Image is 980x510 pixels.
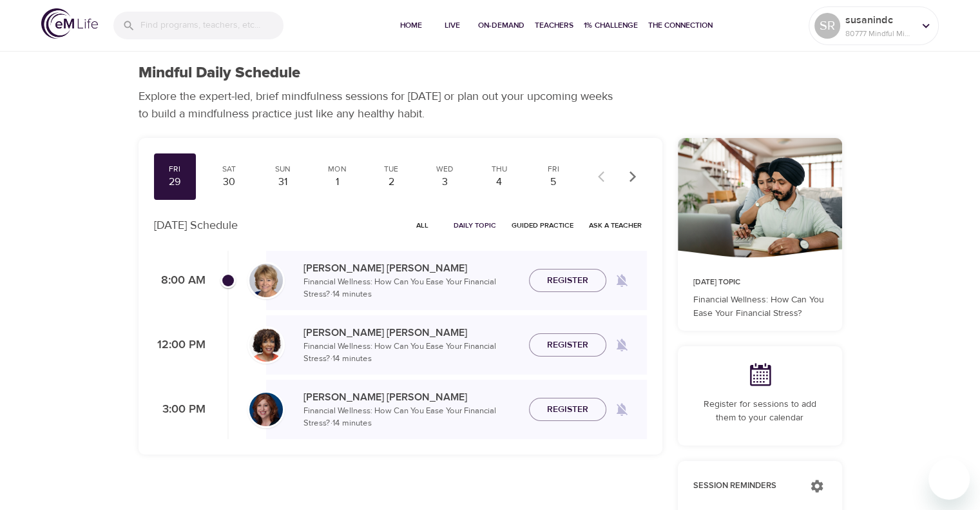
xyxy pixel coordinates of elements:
span: Live [437,19,468,32]
p: Financial Wellness: How Can You Ease Your Financial Stress? · 14 minutes [303,340,519,366]
p: [DATE] Topic [693,277,827,288]
span: Register [547,337,588,353]
p: 8:00 AM [154,272,206,289]
img: Lisa_Wickham-min.jpg [249,264,283,297]
button: Daily Topic [448,215,501,235]
span: Guided Practice [512,219,573,231]
button: Register [529,333,606,357]
p: [PERSON_NAME] [PERSON_NAME] [303,325,519,340]
div: Tue [375,164,407,175]
div: Sat [213,164,245,175]
div: 3 [429,175,461,190]
p: [PERSON_NAME] [PERSON_NAME] [303,260,519,276]
div: Thu [483,164,515,175]
img: logo [41,8,98,39]
p: Financial Wellness: How Can You Ease Your Financial Stress? · 14 minutes [303,405,519,430]
span: The Connection [648,19,713,32]
span: All [407,219,438,231]
p: Financial Wellness: How Can You Ease Your Financial Stress? · 14 minutes [303,276,519,301]
div: SR [814,13,840,39]
p: Explore the expert-led, brief mindfulness sessions for [DATE] or plan out your upcoming weeks to ... [139,88,622,123]
div: Mon [321,164,353,175]
p: Register for sessions to add them to your calendar [693,398,827,425]
div: 31 [267,175,299,190]
span: On-Demand [478,19,524,32]
div: 29 [159,175,191,190]
img: Janet_Jackson-min.jpg [249,328,283,362]
div: 30 [213,175,245,190]
span: Remind me when a class goes live every Friday at 3:00 PM [606,394,637,425]
h1: Mindful Daily Schedule [139,64,300,83]
span: Register [547,273,588,289]
span: Teachers [535,19,573,32]
p: [DATE] Schedule [154,217,238,234]
button: Register [529,398,606,422]
span: Home [396,19,427,32]
div: Fri [159,164,191,175]
div: 4 [483,175,515,190]
p: susanindc [845,12,914,28]
div: 1 [321,175,353,190]
span: Daily Topic [454,219,496,231]
span: Ask a Teacher [589,219,642,231]
div: 5 [537,175,570,190]
button: Guided Practice [506,215,579,235]
input: Find programs, teachers, etc... [140,12,283,39]
span: Remind me when a class goes live every Friday at 8:00 AM [606,265,637,296]
p: 3:00 PM [154,401,206,418]
span: Remind me when a class goes live every Friday at 12:00 PM [606,329,637,360]
div: Sun [267,164,299,175]
button: Register [529,269,606,293]
div: 2 [375,175,407,190]
img: Elaine_Smookler-min.jpg [249,393,283,426]
iframe: Button to launch messaging window [928,458,970,500]
button: All [402,215,443,235]
p: Financial Wellness: How Can You Ease Your Financial Stress? [693,293,827,320]
span: 1% Challenge [584,19,638,32]
span: Register [547,402,588,418]
p: [PERSON_NAME] [PERSON_NAME] [303,389,519,405]
button: Ask a Teacher [584,215,647,235]
p: 80777 Mindful Minutes [845,28,914,39]
div: Wed [429,164,461,175]
div: Fri [537,164,570,175]
p: Session Reminders [693,480,797,493]
p: 12:00 PM [154,337,206,354]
